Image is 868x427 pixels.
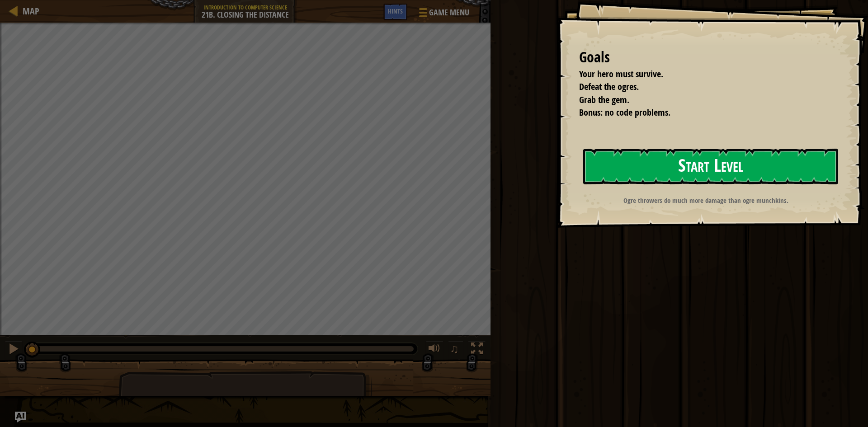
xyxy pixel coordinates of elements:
li: Grab the gem. [568,94,834,107]
li: Your hero must survive. [568,68,834,81]
span: Your hero must survive. [579,68,663,80]
li: Defeat the ogres. [568,80,834,94]
span: ♫ [450,342,459,356]
li: Bonus: no code problems. [568,106,834,119]
span: Bonus: no code problems. [579,106,670,118]
button: Ask AI [15,412,26,422]
span: Defeat the ogres. [579,80,639,93]
button: Start Level [583,149,838,184]
div: Goals [579,47,836,68]
span: Hints [388,7,403,15]
span: Game Menu [429,7,469,19]
button: ♫ [448,341,463,359]
a: Map [18,5,39,17]
button: Toggle fullscreen [468,341,486,359]
button: Adjust volume [425,341,443,359]
p: Ogre throwers do much more damage than ogre munchkins. [578,196,833,205]
button: Ctrl + P: Pause [5,341,23,359]
span: Grab the gem. [579,94,629,106]
button: Game Menu [412,4,475,25]
span: Map [23,5,39,17]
